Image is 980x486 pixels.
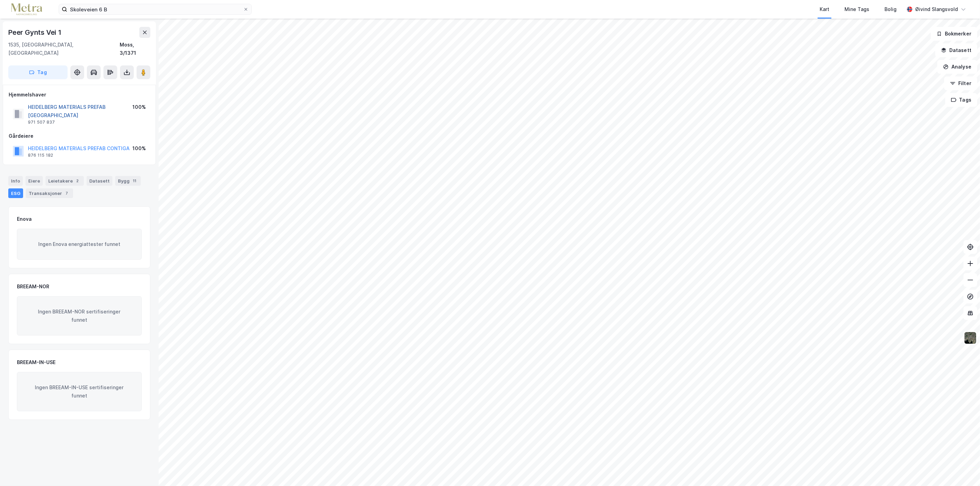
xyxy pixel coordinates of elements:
[8,176,23,186] div: Info
[915,5,958,13] div: Øivind Slangsvold
[9,91,150,99] div: Hjemmelshaver
[945,93,977,107] button: Tags
[8,188,23,198] div: ESG
[844,5,869,13] div: Mine Tags
[935,43,977,57] button: Datasett
[17,358,56,366] div: BREEAM-IN-USE
[9,132,150,140] div: Gårdeiere
[17,215,32,223] div: Enova
[26,176,43,186] div: Eiere
[131,177,138,184] div: 11
[946,453,980,486] div: Kontrollprogram for chat
[67,4,243,14] input: Søk på adresse, matrikkel, gårdeiere, leietakere eller personer
[17,282,49,291] div: BREEAM-NOR
[820,5,829,13] div: Kart
[931,27,977,41] button: Bokmerker
[132,103,146,111] div: 100%
[8,41,120,57] div: 1535, [GEOGRAPHIC_DATA], [GEOGRAPHIC_DATA]
[17,229,142,260] div: Ingen Enova energiattester funnet
[937,60,977,74] button: Analyse
[17,296,142,335] div: Ingen BREEAM-NOR sertifiseringer funnet
[63,190,70,197] div: 7
[944,76,977,90] button: Filter
[74,177,81,184] div: 2
[120,41,150,57] div: Moss, 3/1371
[26,188,73,198] div: Transaksjoner
[28,120,55,125] div: 971 507 837
[964,331,977,344] img: 9k=
[132,144,146,153] div: 100%
[28,153,53,158] div: 876 115 182
[87,176,112,186] div: Datasett
[946,453,980,486] iframe: Chat Widget
[8,27,63,38] div: Peer Gynts Vei 1
[884,5,897,13] div: Bolig
[46,176,84,186] div: Leietakere
[11,3,42,15] img: metra-logo.256734c3b2bbffee19d4.png
[8,65,68,79] button: Tag
[17,372,142,411] div: Ingen BREEAM-IN-USE sertifiseringer funnet
[115,176,141,186] div: Bygg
